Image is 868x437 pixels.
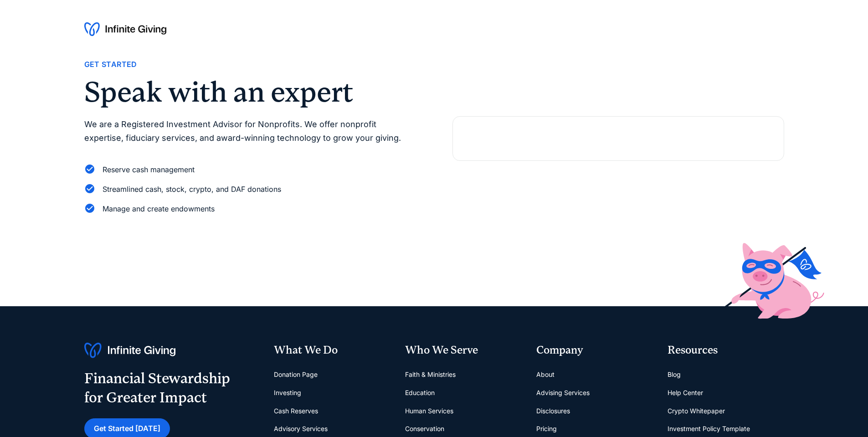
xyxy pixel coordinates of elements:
[103,203,215,215] div: Manage and create endowments
[668,343,784,358] div: Resources
[274,343,390,358] div: What We Do
[405,343,522,358] div: Who We Serve
[274,402,318,420] a: Cash Reserves
[668,384,703,402] a: Help Center
[84,118,416,145] p: We are a Registered Investment Advisor for Nonprofits. We offer nonprofit expertise, fiduciary se...
[536,384,590,402] a: Advising Services
[84,78,416,106] h2: Speak with an expert
[405,384,435,402] a: Education
[536,343,653,358] div: Company
[274,384,301,402] a: Investing
[536,402,570,420] a: Disclosures
[668,402,725,420] a: Crypto Whitepaper
[405,402,453,420] a: Human Services
[84,369,230,407] div: Financial Stewardship for Greater Impact
[103,183,281,195] div: Streamlined cash, stock, crypto, and DAF donations
[405,365,456,384] a: Faith & Ministries
[274,365,318,384] a: Donation Page
[668,365,681,384] a: Blog
[536,365,555,384] a: About
[84,58,137,71] div: Get Started
[103,164,195,176] div: Reserve cash management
